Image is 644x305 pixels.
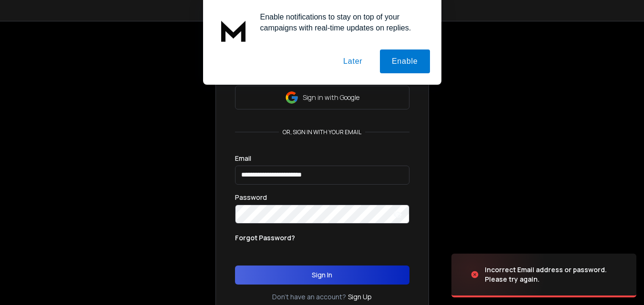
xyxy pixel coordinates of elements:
button: Later [331,49,374,73]
button: Sign In [235,266,409,285]
img: notification icon [215,11,253,49]
button: Sign in with Google [235,86,409,109]
p: Sign in with Google [303,93,359,102]
label: Password [235,194,267,201]
label: Email [235,155,251,162]
a: Sign Up [348,292,372,302]
img: image [451,249,547,300]
div: Enable notifications to stay on top of your campaigns with real-time updates on replies. [253,11,430,33]
div: Incorrect Email address or password. Please try again. [485,265,625,284]
p: Forgot Password? [235,233,295,243]
p: Don't have an account? [272,292,346,302]
button: Enable [380,49,430,73]
p: or, sign in with your email [279,128,365,136]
